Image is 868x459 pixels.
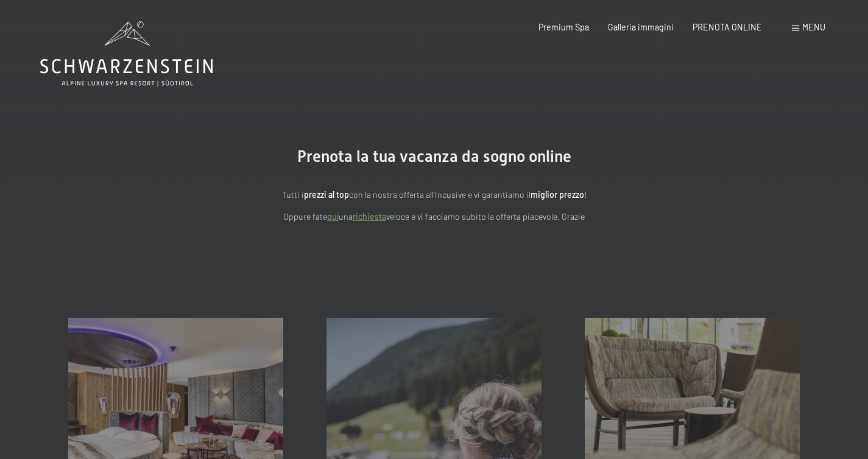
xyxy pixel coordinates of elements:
a: Premium Spa [538,22,589,32]
span: Menu [802,22,825,32]
strong: prezzi al top [304,189,349,200]
span: Prenota la tua vacanza da sogno online [297,147,571,166]
p: Oppure fate una veloce e vi facciamo subito la offerta piacevole. Grazie [166,210,702,224]
a: quì [327,211,339,222]
a: PRENOTA ONLINE [693,22,762,32]
strong: miglior prezzo [531,189,584,200]
a: richiesta [353,211,386,222]
p: Tutti i con la nostra offerta all'incusive e vi garantiamo il ! [166,188,702,202]
a: Galleria immagini [608,22,674,32]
